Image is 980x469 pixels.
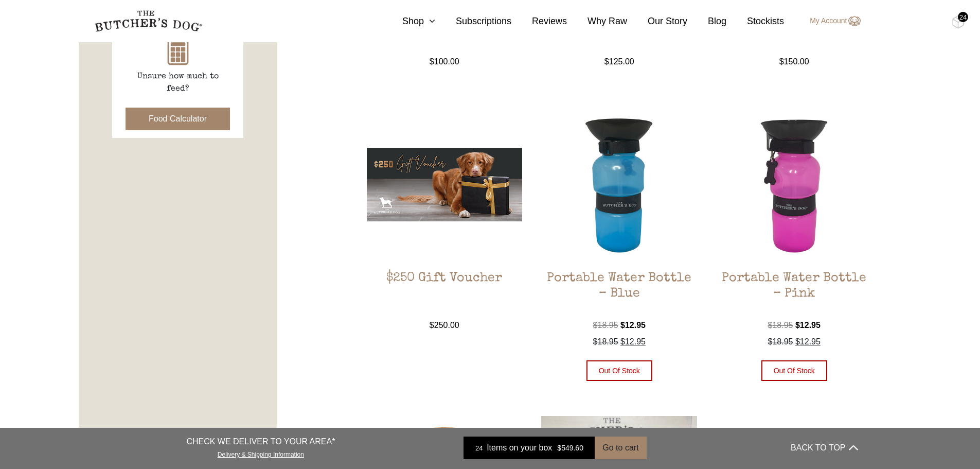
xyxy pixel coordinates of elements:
[430,321,459,329] bdi: 250.00
[595,437,646,459] button: Go to cart
[952,15,965,29] img: TBD_Cart-Full.png
[791,436,858,460] button: BACK TO TOP
[126,108,230,130] button: Food Calculator
[799,15,860,27] a: My Account
[435,14,511,28] a: Subscriptions
[726,14,784,28] a: Stockists
[487,442,552,454] span: Items on your box
[716,107,872,263] img: Portable Water Bottle - Pink
[604,57,634,66] bdi: 125.00
[367,107,523,332] a: $250 Gift Voucher$250 Gift Voucher $250.00
[620,321,625,329] span: $
[471,443,487,453] div: 24
[218,448,304,458] a: Delivery & Shipping Information
[541,271,697,319] h2: Portable Water Bottle – Blue
[795,321,800,329] span: $
[541,107,697,263] img: Portable Water Bottle - Blue
[557,444,583,452] bdi: 549.60
[593,321,618,329] bdi: 18.95
[593,321,598,329] span: $
[367,271,523,319] h2: $250 Gift Voucher
[557,444,561,452] span: $
[779,57,809,66] bdi: 150.00
[382,14,435,28] a: Shop
[541,107,697,332] a: Portable Water Bottle - BluePortable Water Bottle – Blue
[464,437,595,459] a: 24 Items on your box $549.60
[367,107,523,263] img: $250 Gift Voucher
[779,57,784,66] span: $
[604,57,609,66] span: $
[716,107,872,332] a: Portable Water Bottle - PinkPortable Water Bottle – Pink
[620,337,625,346] span: $
[795,321,821,329] bdi: 12.95
[761,360,827,381] button: Out of stock
[430,57,459,66] bdi: 100.00
[567,14,627,28] a: Why Raw
[586,360,652,381] button: Out of stock
[620,321,646,329] bdi: 12.95
[795,337,821,346] span: 12.95
[795,337,800,346] span: $
[186,436,335,448] p: CHECK WE DELIVER TO YOUR AREA*
[768,321,773,329] span: $
[430,321,434,329] span: $
[430,57,434,66] span: $
[593,337,598,346] span: $
[958,12,968,22] div: 24
[768,321,793,329] bdi: 18.95
[768,337,793,346] span: 18.95
[593,337,618,346] span: 18.95
[127,71,229,95] p: Unsure how much to feed?
[716,271,872,319] h2: Portable Water Bottle – Pink
[627,14,687,28] a: Our Story
[511,14,567,28] a: Reviews
[768,337,773,346] span: $
[620,337,646,346] span: 12.95
[687,14,726,28] a: Blog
